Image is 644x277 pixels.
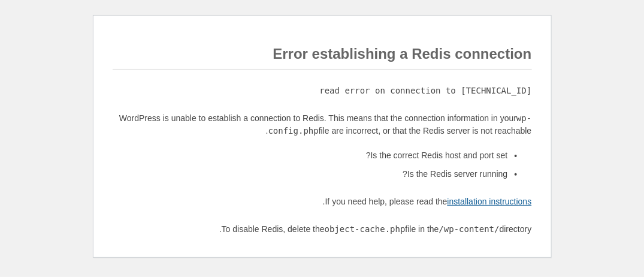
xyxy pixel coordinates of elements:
a: installation instructions [448,197,532,206]
li: Is the Redis server running? [113,168,508,180]
p: If you need help, please read the . [113,195,532,208]
code: object-cache.php [325,224,406,234]
code: read error on connection to [TECHNICAL_ID] [319,86,531,95]
code: /wp-content/ [439,224,500,234]
p: WordPress is unable to establish a connection to Redis. This means that the connection informatio... [113,112,532,137]
li: Is the correct Redis host and port set? [113,149,508,162]
h1: Error establishing a Redis connection [113,43,532,70]
p: To disable Redis, delete the file in the directory. [113,223,532,236]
